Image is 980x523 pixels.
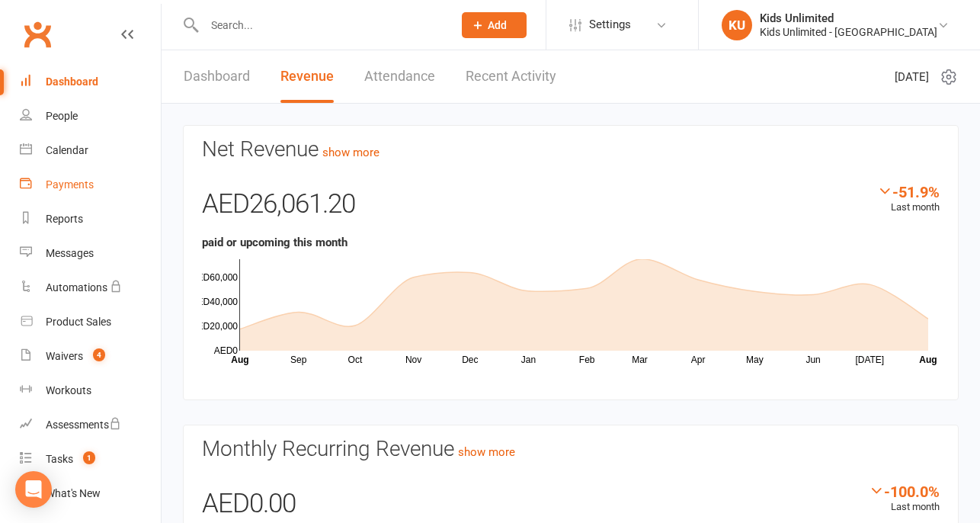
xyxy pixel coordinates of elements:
[877,183,940,200] div: -51.9%
[93,348,105,361] span: 4
[589,8,631,42] span: Settings
[20,133,161,168] a: Calendar
[46,487,101,499] div: What's New
[462,12,527,38] button: Add
[46,144,88,156] div: Calendar
[895,68,929,86] span: [DATE]
[202,438,940,461] h3: Monthly Recurring Revenue
[46,281,107,294] div: Automations
[200,14,442,36] input: Search...
[15,471,52,508] div: Open Intercom Messenger
[20,99,161,133] a: People
[20,305,161,339] a: Product Sales
[280,50,334,103] a: Revenue
[46,419,121,431] div: Assessments
[46,213,83,225] div: Reports
[760,11,937,25] div: Kids Unlimited
[20,271,161,305] a: Automations
[46,110,78,122] div: People
[46,247,94,259] div: Messages
[46,453,73,465] div: Tasks
[20,236,161,271] a: Messages
[46,384,91,396] div: Workouts
[322,146,380,159] a: show more
[46,178,94,191] div: Payments
[722,10,752,40] div: KU
[18,15,56,53] a: Clubworx
[877,183,940,216] div: Last month
[202,236,347,249] strong: paid or upcoming this month
[20,65,161,99] a: Dashboard
[458,445,515,459] a: show more
[20,476,161,511] a: What's New
[184,50,250,103] a: Dashboard
[869,483,940,499] div: -100.0%
[20,339,161,374] a: Waivers 4
[760,25,937,39] div: Kids Unlimited - [GEOGRAPHIC_DATA]
[466,50,556,103] a: Recent Activity
[46,75,98,88] div: Dashboard
[46,316,111,328] div: Product Sales
[20,202,161,236] a: Reports
[202,183,940,233] div: AED26,061.20
[20,408,161,442] a: Assessments
[20,442,161,476] a: Tasks 1
[488,19,508,31] span: Add
[20,374,161,408] a: Workouts
[202,138,940,162] h3: Net Revenue
[83,451,95,464] span: 1
[20,168,161,202] a: Payments
[46,350,83,362] div: Waivers
[364,50,435,103] a: Attendance
[869,483,940,515] div: Last month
